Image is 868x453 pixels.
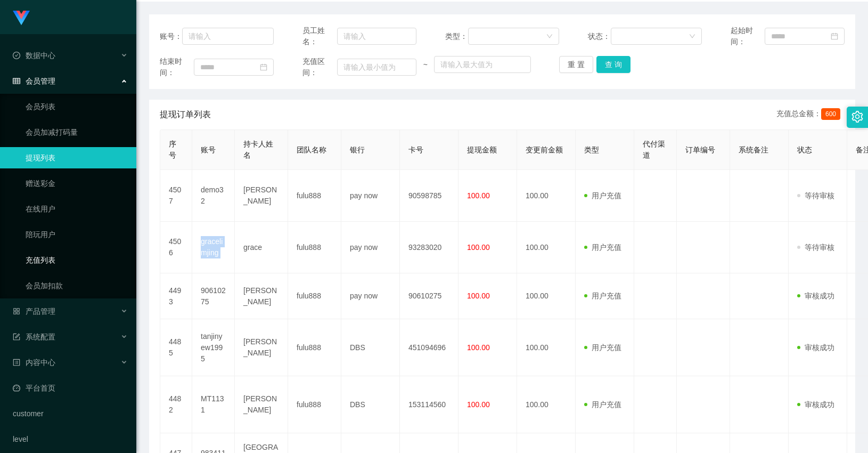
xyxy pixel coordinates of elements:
td: 153114560 [400,376,458,433]
td: 4482 [160,376,192,433]
td: grace [235,222,288,273]
td: fulu888 [288,222,341,273]
span: 账号 [201,145,216,154]
i: 图标: calendar [260,63,267,71]
a: level [13,428,128,450]
button: 重 置 [559,56,593,73]
input: 请输入最小值为 [337,59,416,76]
td: MT1131 [192,376,235,433]
span: 100.00 [467,191,490,200]
span: 提现金额 [467,145,497,154]
span: 100.00 [467,292,490,300]
a: 图标: dashboard平台首页 [13,377,128,399]
span: 600 [821,108,840,120]
span: 用户充值 [584,243,621,252]
td: 4485 [160,319,192,376]
span: 等待审核 [797,191,834,200]
span: 类型： [445,31,468,42]
span: 等待审核 [797,243,834,252]
span: 起始时间： [731,25,765,47]
span: ~ [416,59,434,70]
td: 90610275 [192,273,235,319]
i: 图标: setting [851,111,863,123]
td: fulu888 [288,273,341,319]
i: 图标: calendar [831,33,838,40]
a: 充值列表 [26,249,128,271]
span: 员工姓名： [302,25,338,47]
span: 订单编号 [685,145,715,154]
img: logo.9652507e.png [13,11,30,26]
a: 赠送彩金 [26,173,128,194]
td: [PERSON_NAME] [235,319,288,376]
i: 图标: appstore-o [13,308,20,315]
td: [PERSON_NAME] [235,376,288,433]
div: 充值总金额： [776,108,845,121]
td: tanjinyew1995 [192,319,235,376]
span: 100.00 [467,343,490,352]
span: 用户充值 [584,400,621,409]
span: 账号： [160,31,182,42]
a: 会员列表 [26,96,128,117]
td: 100.00 [517,376,576,433]
i: 图标: down [546,33,553,41]
td: 4507 [160,170,192,222]
td: DBS [341,319,400,376]
td: [PERSON_NAME] [235,170,288,222]
td: fulu888 [288,170,341,222]
td: pay now [341,222,400,273]
i: 图标: table [13,77,20,85]
span: 用户充值 [584,292,621,300]
td: fulu888 [288,319,341,376]
span: 银行 [350,145,365,154]
span: 用户充值 [584,343,621,352]
a: 会员加扣款 [26,275,128,296]
span: 变更前金额 [526,145,563,154]
span: 审核成功 [797,343,834,352]
span: 充值区间： [302,56,338,78]
span: 系统配置 [13,333,55,341]
td: demo32 [192,170,235,222]
span: 产品管理 [13,307,55,316]
a: customer [13,403,128,424]
input: 请输入 [337,28,416,45]
span: 提现订单列表 [160,108,211,121]
span: 结束时间： [160,56,194,78]
span: 审核成功 [797,400,834,409]
td: pay now [341,273,400,319]
i: 图标: check-circle-o [13,52,20,59]
button: 查 询 [596,56,630,73]
span: 100.00 [467,243,490,252]
span: 100.00 [467,400,490,409]
td: [PERSON_NAME] [235,273,288,319]
a: 会员加减打码量 [26,122,128,143]
td: 4506 [160,222,192,273]
td: 100.00 [517,170,576,222]
span: 审核成功 [797,292,834,300]
td: 90598785 [400,170,458,222]
span: 会员管理 [13,77,55,85]
a: 陪玩用户 [26,224,128,245]
i: 图标: form [13,333,20,341]
span: 代付渠道 [643,140,665,159]
td: 451094696 [400,319,458,376]
td: pay now [341,170,400,222]
span: 卡号 [408,145,423,154]
td: fulu888 [288,376,341,433]
a: 提现列表 [26,147,128,168]
i: 图标: profile [13,359,20,366]
td: 90610275 [400,273,458,319]
td: 100.00 [517,273,576,319]
a: 在线用户 [26,198,128,220]
span: 类型 [584,145,599,154]
td: gracelimjing [192,222,235,273]
span: 系统备注 [739,145,768,154]
td: 100.00 [517,222,576,273]
td: 100.00 [517,319,576,376]
span: 持卡人姓名 [243,140,273,159]
td: 93283020 [400,222,458,273]
span: 内容中心 [13,358,55,367]
span: 序号 [169,140,176,159]
span: 用户充值 [584,191,621,200]
td: 4493 [160,273,192,319]
span: 状态 [797,145,812,154]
